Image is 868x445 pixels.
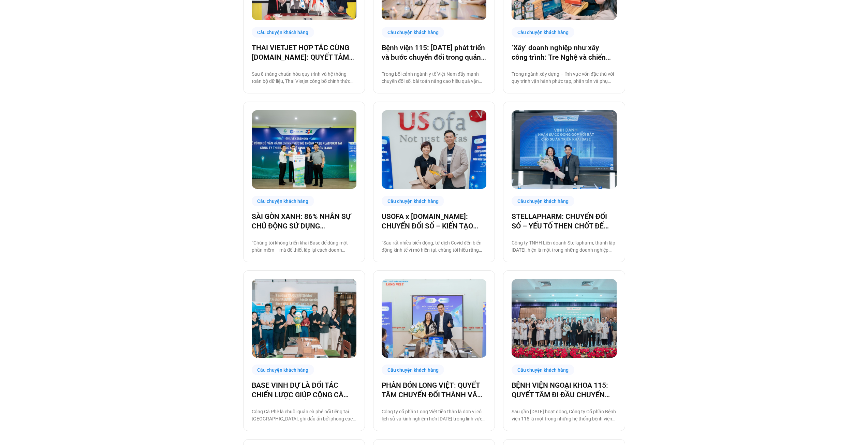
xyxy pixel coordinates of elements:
[382,43,486,62] a: Bệnh viện 115: [DATE] phát triển và bước chuyển đổi trong quản trị bệnh viện tư nhân
[382,212,486,231] a: USOFA x [DOMAIN_NAME]: CHUYỂN ĐỔI SỐ – KIẾN TẠO NỘI LỰC CHINH PHỤC THỊ TRƯỜNG QUỐC TẾ
[512,381,616,400] a: BỆNH VIỆN NGOẠI KHOA 115: QUYẾT TÂM ĐI ĐẦU CHUYỂN ĐỔI SỐ NGÀNH Y TẾ!
[512,43,616,62] a: ‘Xây’ doanh nghiệp như xây công trình: Tre Nghệ và chiến lược chuyển đổi từ gốc
[252,196,314,206] div: Câu chuyện khách hàng
[382,27,444,38] div: Câu chuyện khách hàng
[512,27,574,38] div: Câu chuyện khách hàng
[382,71,486,85] p: Trong bối cảnh ngành y tế Việt Nam đẩy mạnh chuyển đổi số, bài toán nâng cao hiệu quả vận hành đa...
[382,239,486,254] p: “Sau rất nhiều biến động, từ dịch Covid đến biến động kinh tế vĩ mô hiện tại, chúng tôi hiểu rằng...
[252,239,356,254] p: “Chúng tôi không triển khai Base để dùng một phần mềm – mà để thiết lập lại cách doanh nghiệp này...
[512,408,616,422] p: Sau gần [DATE] hoạt động, Công ty Cổ phần Bệnh viện 115 là một trong những hệ thống bệnh viện ngo...
[252,365,314,375] div: Câu chuyện khách hàng
[252,27,314,38] div: Câu chuyện khách hàng
[252,381,356,400] a: BASE VINH DỰ LÀ ĐỐI TÁC CHIẾN LƯỢC GIÚP CỘNG CÀ PHÊ CHUYỂN ĐỔI SỐ VẬN HÀNH!
[382,408,486,422] p: Công ty cổ phần Long Việt tiền thân là đơn vị có lịch sử và kinh nghiệm hơn [DATE] trong lĩnh vực...
[382,381,486,400] a: PHÂN BÓN LONG VIỆT: QUYẾT TÂM CHUYỂN ĐỔI THÀNH VĂN PHÒNG SỐ, GIẢM CÁC THỦ TỤC GIẤY TỜ
[382,365,444,375] div: Câu chuyện khách hàng
[512,239,616,254] p: Công ty TNHH Liên doanh Stellapharm, thành lập [DATE], hiện là một trong những doanh nghiệp dẫn đ...
[252,71,356,85] p: Sau 8 tháng chuẩn hóa quy trình và hệ thống toàn bộ dữ liệu, Thai Vietjet công bố chính thức vận ...
[252,212,356,231] a: SÀI GÒN XANH: 86% NHÂN SỰ CHỦ ĐỘNG SỬ DỤNG [DOMAIN_NAME], ĐẶT NỀN MÓNG CHO MỘT HỆ SINH THÁI SỐ HO...
[382,196,444,206] div: Câu chuyện khách hàng
[512,71,616,85] p: Trong ngành xây dựng – lĩnh vực vốn đặc thù với quy trình vận hành phức tạp, phân tán và phụ thuộ...
[512,212,616,231] a: STELLAPHARM: CHUYỂN ĐỔI SỐ – YẾU TỐ THEN CHỐT ĐỂ GIA TĂNG TỐC ĐỘ TĂNG TRƯỞNG
[252,43,356,62] a: THAI VIETJET HỢP TÁC CÙNG [DOMAIN_NAME]: QUYẾT TÂM “CẤT CÁNH” CHUYỂN ĐỔI SỐ
[512,196,574,206] div: Câu chuyện khách hàng
[512,365,574,375] div: Câu chuyện khách hàng
[252,408,356,422] p: Cộng Cà Phê là chuỗi quán cà phê nổi tiếng tại [GEOGRAPHIC_DATA], ghi dấu ấn bởi phong cách thiết...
